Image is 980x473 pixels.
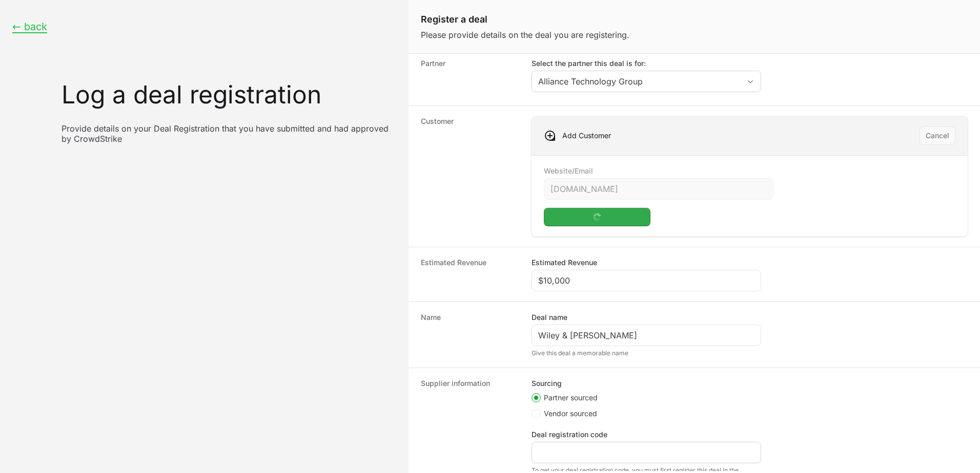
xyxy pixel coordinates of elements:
h1: Register a deal [421,12,968,27]
p: Provide details on your Deal Registration that you have submitted and had approved by CrowdStrike [62,123,396,144]
p: Please provide details on the deal you are registering. [421,29,968,41]
dt: Estimated Revenue [421,257,519,291]
button: ← back [12,20,47,33]
label: Deal name [532,312,567,322]
span: Vendor sourced [544,408,597,419]
label: Select the partner this deal is for: [532,58,761,69]
label: Deal registration code [532,429,607,440]
div: Open [740,71,761,92]
dt: Partner [421,58,519,95]
dt: Customer [421,116,519,236]
span: Partner sourced [544,393,598,403]
dt: Name [421,312,519,357]
label: Estimated Revenue [532,257,597,268]
label: Website/Email [544,166,593,176]
div: Give this deal a memorable name [532,349,761,357]
legend: Sourcing [532,378,562,389]
input: $ [538,274,754,287]
h1: Log a deal registration [62,82,396,107]
p: Add Customer [562,131,611,141]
